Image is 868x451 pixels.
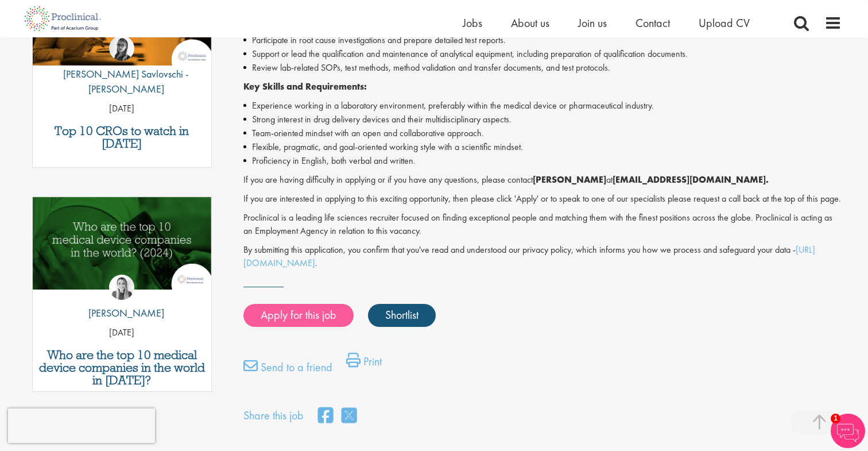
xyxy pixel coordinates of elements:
a: Upload CV [699,16,750,30]
p: [DATE] [33,102,211,115]
a: Top 10 CROs to watch in [DATE] [38,125,206,150]
li: Team-oriented mindset with an open and collaborative approach. [243,126,842,140]
li: Flexible, pragmatic, and goal-oriented working style with a scientific mindset. [243,140,842,154]
p: [PERSON_NAME] Savlovschi - [PERSON_NAME] [33,67,211,96]
iframe: reCAPTCHA [8,408,155,443]
a: Contact [635,16,670,30]
a: Hannah Burke [PERSON_NAME] [80,275,164,326]
p: Proclinical is a leading life sciences recruiter focused on finding exceptional people and matchi... [243,211,842,238]
strong: Key Skills and Requirements: [243,80,367,92]
li: Experience working in a laboratory environment, preferably within the medical device or pharmaceu... [243,99,842,113]
strong: [PERSON_NAME] [533,174,606,186]
p: [DATE] [33,326,211,340]
a: Theodora Savlovschi - Wicks [PERSON_NAME] Savlovschi - [PERSON_NAME] [33,36,211,102]
li: Participate in root cause investigations and prepare detailed test reports. [243,33,842,47]
img: Chatbot [831,414,865,448]
span: 1 [831,414,840,423]
img: Top 10 Medical Device Companies 2024 [33,197,211,290]
p: If you are having difficulty in applying or if you have any questions, please contact at [243,174,842,187]
p: By submitting this application, you confirm that you've read and understood our privacy policy, w... [243,244,842,270]
img: Theodora Savlovschi - Wicks [109,36,134,61]
p: [PERSON_NAME] [80,306,164,321]
a: [URL][DOMAIN_NAME] [243,244,815,269]
li: Review lab-related SOPs, test methods, method validation and transfer documents, and test protocols. [243,61,842,75]
p: If you are interested in applying to this exciting opportunity, then please click 'Apply' or to s... [243,192,842,206]
li: Support or lead the qualification and maintenance of analytical equipment, including preparation ... [243,47,842,61]
a: Join us [578,16,607,30]
a: Print [346,353,382,376]
a: share on twitter [342,404,356,429]
a: Link to a post [33,197,211,299]
a: Send to a friend [243,359,332,381]
strong: [EMAIL_ADDRESS][DOMAIN_NAME]. [613,174,769,186]
img: Hannah Burke [109,275,134,300]
li: Strong interest in drug delivery devices and their multidisciplinary aspects. [243,113,842,126]
a: Shortlist [368,304,436,327]
a: Apply for this job [243,304,354,327]
a: share on facebook [318,404,333,429]
label: Share this job [243,407,304,424]
a: Who are the top 10 medical device companies in the world in [DATE]? [38,349,206,387]
li: Proficiency in English, both verbal and written. [243,154,842,168]
a: About us [511,16,549,30]
a: Jobs [463,16,482,30]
